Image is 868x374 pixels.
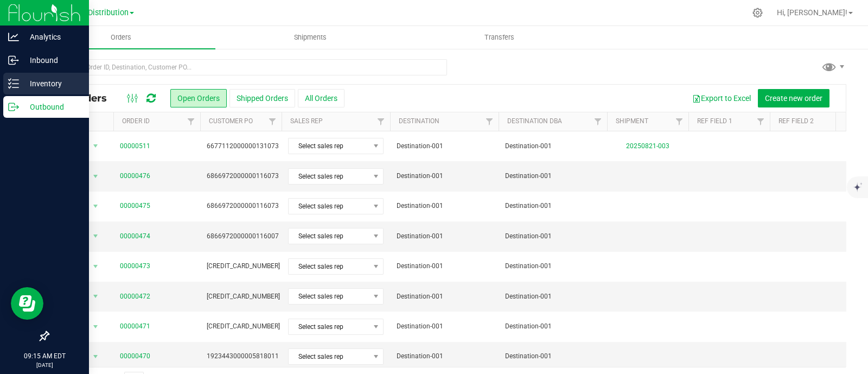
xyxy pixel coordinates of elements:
inline-svg: Inbound [8,55,19,66]
span: Hi, [PERSON_NAME]! [777,8,847,17]
span: 6866972000000116007 [207,231,279,242]
a: Shipment [616,117,648,125]
span: Destination-001 [397,231,492,242]
span: Select sales rep [289,349,369,364]
p: Analytics [19,30,84,43]
span: 1923443000005818011 [207,351,279,362]
span: Orders [96,33,146,42]
span: select [89,229,103,244]
span: Create new order [765,94,822,103]
p: 09:15 AM EDT [5,351,84,361]
a: 00000475 [120,201,150,211]
span: Destination-001 [397,201,492,211]
span: select [89,289,103,304]
a: Filter [589,112,607,131]
a: 00000476 [120,171,150,181]
a: Sales Rep [290,117,323,125]
button: Shipped Orders [229,89,295,107]
button: Export to Excel [685,89,758,107]
a: 00000471 [120,321,150,332]
span: Destination-001 [505,141,601,151]
a: Destination [399,117,439,125]
span: Select sales rep [289,319,369,334]
a: 00000474 [120,231,150,242]
span: Destination-001 [505,201,601,211]
span: Destination-001 [397,321,492,332]
a: Filter [264,112,282,131]
span: select [89,349,103,364]
span: Select sales rep [289,259,369,274]
inline-svg: Analytics [8,31,19,42]
a: Filter [833,112,851,131]
span: [CREDIT_CARD_NUMBER] [207,261,280,271]
span: Transfers [470,33,529,42]
button: Open Orders [170,89,227,107]
span: Shipments [279,33,341,42]
p: Inbound [19,54,84,67]
span: Destination-001 [505,231,601,242]
span: Destination-001 [397,351,492,362]
p: Inventory [19,77,84,90]
span: 6866972000000116073 [207,201,279,211]
a: Filter [752,112,770,131]
a: Filter [671,112,688,131]
span: Destination-001 [505,321,601,332]
a: Filter [481,112,499,131]
span: select [89,138,103,154]
a: Shipments [215,26,405,49]
a: 00000511 [120,141,150,151]
a: Ref Field 1 [697,117,732,125]
a: 00000472 [120,291,150,302]
span: select [89,199,103,214]
span: 6677112000000131073 [207,141,279,151]
input: Search Order ID, Destination, Customer PO... [48,59,447,75]
span: Select sales rep [289,289,369,304]
a: Order ID [122,117,150,125]
span: select [89,169,103,184]
a: Orders [26,26,215,49]
span: [CREDIT_CARD_NUMBER] [207,291,280,302]
span: select [89,319,103,334]
span: Destination-001 [505,351,601,362]
span: Destination-001 [397,261,492,271]
span: Select sales rep [289,199,369,214]
a: Customer PO [209,117,253,125]
button: Create new order [758,89,829,107]
a: 20250821-003 [626,142,669,150]
span: Destination-001 [397,171,492,181]
p: Outbound [19,100,84,113]
span: Destination-001 [397,141,492,151]
span: Distribution [88,8,129,17]
span: [CREDIT_CARD_NUMBER] [207,321,280,332]
span: Destination-001 [397,291,492,302]
a: 00000473 [120,261,150,271]
span: Select sales rep [289,169,369,184]
inline-svg: Inventory [8,78,19,89]
span: Select sales rep [289,229,369,244]
a: Filter [372,112,390,131]
span: 6866972000000116073 [207,171,279,181]
span: select [89,259,103,274]
a: Filter [182,112,200,131]
span: Select sales rep [289,138,369,154]
div: Manage settings [751,8,764,18]
a: 00000470 [120,351,150,362]
span: Destination-001 [505,261,601,271]
button: All Orders [298,89,344,107]
span: Destination-001 [505,171,601,181]
span: Destination-001 [505,291,601,302]
p: [DATE] [5,361,84,369]
a: Destination DBA [507,117,562,125]
inline-svg: Outbound [8,102,19,112]
iframe: Resource center [11,287,43,320]
a: Transfers [405,26,594,49]
a: Ref Field 2 [778,117,814,125]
